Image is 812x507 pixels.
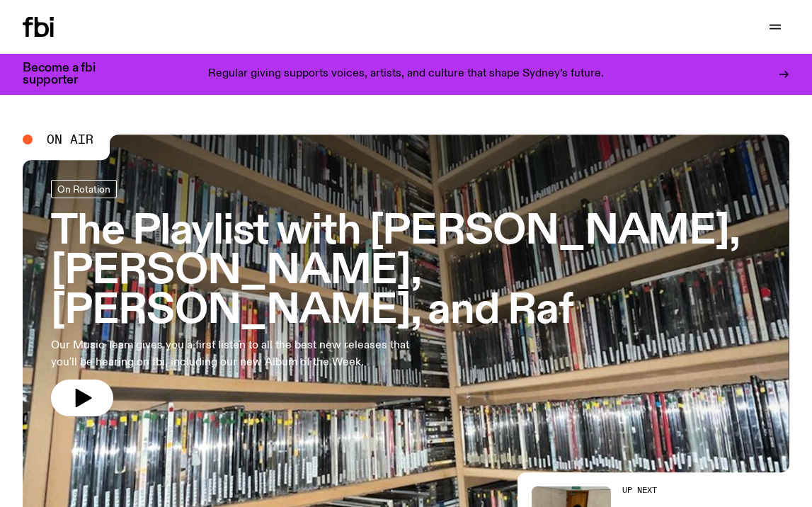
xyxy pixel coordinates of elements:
p: Our Music Team gives you a first listen to all the best new releases that you'll be hearing on fb... [51,337,413,371]
h3: The Playlist with [PERSON_NAME], [PERSON_NAME], [PERSON_NAME], and Raf [51,212,761,331]
h2: Up Next [622,486,789,494]
p: Regular giving supports voices, artists, and culture that shape Sydney’s future. [208,68,604,81]
h3: Become a fbi supporter [23,62,113,86]
span: On Air [47,133,93,146]
span: On Rotation [57,183,110,194]
a: The Playlist with [PERSON_NAME], [PERSON_NAME], [PERSON_NAME], and RafOur Music Team gives you a ... [51,180,761,416]
a: On Rotation [51,180,117,198]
